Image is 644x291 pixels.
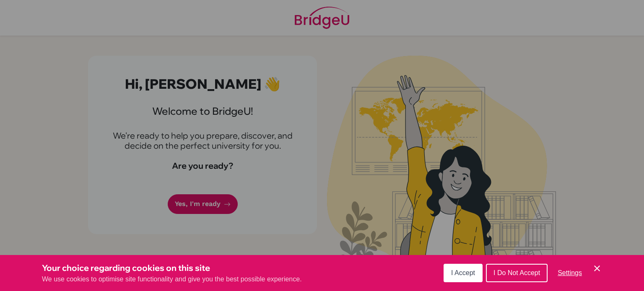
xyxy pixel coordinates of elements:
h3: Your choice regarding cookies on this site [42,262,302,274]
button: I Accept [444,264,483,282]
span: I Accept [451,269,475,276]
p: We use cookies to optimise site functionality and give you the best possible experience. [42,274,302,284]
span: I Do Not Accept [493,269,540,276]
button: Settings [551,265,589,281]
button: I Do Not Accept [486,264,548,282]
button: Save and close [592,263,602,273]
span: Settings [558,269,582,276]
